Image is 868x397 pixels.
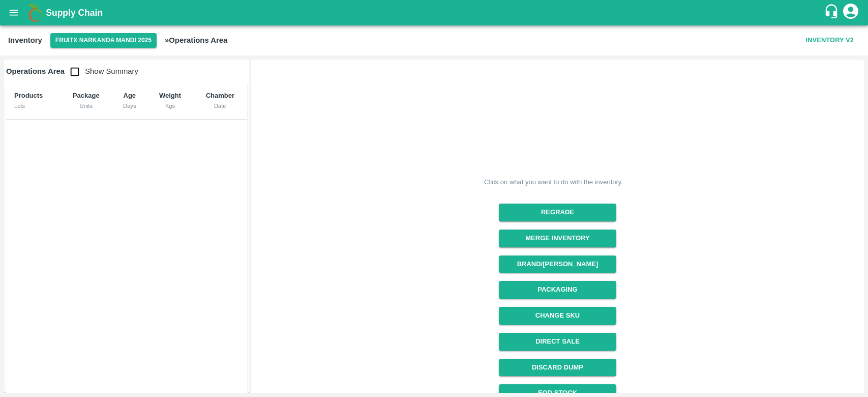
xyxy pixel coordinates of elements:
[46,8,103,18] b: Supply Chain
[46,6,824,20] a: Supply Chain
[2,1,25,24] button: open drawer
[14,101,52,110] div: Lots
[206,92,234,99] b: Chamber
[484,177,623,187] div: Click on what you want to do with the inventory.
[499,359,616,377] button: Discard Dump
[159,92,181,99] b: Weight
[201,101,239,110] div: Date
[802,32,858,49] button: Inventory V2
[499,230,616,247] button: Merge Inventory
[155,101,185,110] div: Kgs
[499,333,616,351] button: Direct Sale
[68,101,104,110] div: Units
[50,33,157,48] button: Select DC
[124,92,136,99] b: Age
[73,92,100,99] b: Package
[499,307,616,325] button: Change SKU
[6,67,65,75] b: Operations Area
[842,2,860,23] div: account of current user
[25,3,46,23] img: logo
[65,67,138,75] span: Show Summary
[824,4,842,22] div: customer-support
[499,204,616,221] button: Regrade
[120,101,139,110] div: Days
[499,281,616,299] button: Packaging
[8,36,42,44] b: Inventory
[499,256,616,273] button: Brand/[PERSON_NAME]
[165,36,227,44] b: » Operations Area
[14,92,43,99] b: Products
